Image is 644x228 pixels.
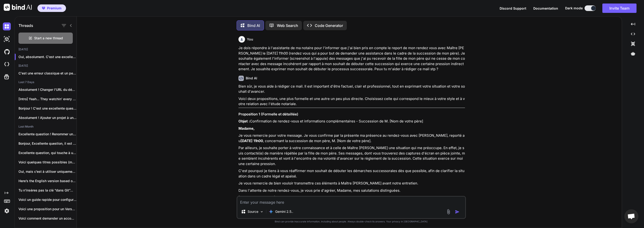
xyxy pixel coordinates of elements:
[238,168,465,179] p: C'est pourquoi je tiens à vous réaffirmer mon souhait de débuter les démarches successorales dès ...
[315,23,343,28] p: Code Generator
[3,35,11,43] img: darkAi-studio
[533,6,558,11] button: Documentation
[238,195,465,206] p: [Votre numéro de téléphone] [Votre adresse e-mail]
[238,133,465,143] p: Je vous remercie pour votre message. Je vous confirme par la présente ma présence au rendez-vous ...
[455,210,460,214] img: icon
[37,4,66,12] button: premiumPremium
[18,97,77,101] p: [Intro] Yeah... They watchin' every move... Let...
[269,209,273,214] img: Gemini 2.5 Pro
[18,132,77,136] p: Excellente question ! Renommer un Volume Logique...
[4,4,32,11] img: Bind AI
[237,220,466,223] p: Bind can provide inaccurate information, including about people. Always double-check its answers....
[18,179,77,183] p: Here’s the English version based on your...
[247,37,253,42] h6: You
[238,126,255,131] strong: Madame,
[533,6,558,10] span: Documentation
[238,145,465,166] p: Par ailleurs, je souhaite porter à votre connaissance et à celle de Maître [PERSON_NAME] une situ...
[500,6,526,11] button: Discord Support
[18,207,77,211] p: Voici une proposition pour un Verse 2:...
[248,209,258,214] p: Source
[18,141,77,146] p: Bonjour, Excellente question, il est primordial de...
[18,197,77,202] p: Voici un guide rapide pour configurer nfsd...
[18,169,77,174] p: Oui, mais c’est à utiliser uniquement en...
[238,96,465,107] p: Voici deux propositions, une plus formelle et une autre un peu plus directe. Choisissez celle qui...
[238,84,465,94] p: Bien sûr, je vous aide à rédiger ce mail. Il est important d'être factuel, clair et professionnel...
[247,23,260,28] p: Bind AI
[18,55,77,59] p: Oui, absolument. C'est une excellente id...
[238,188,465,193] p: Dans l'attente de notre rendez-vous, je vous prie d'agréer, Madame, mes salutations distinguées.
[18,115,77,120] p: Absolument ! Ajouter un projet à une...
[602,4,637,13] button: Invite Team
[3,60,11,68] img: cloudideIcon
[238,181,465,186] p: Je vous remercie de bien vouloir transmettre ces éléments à Maître [PERSON_NAME] avant notre entr...
[624,209,638,223] div: Ouvrir le chat
[277,23,298,28] p: Web Search
[275,209,293,214] p: Gemini 2.5..
[18,87,77,92] p: Absolument ! Changer l'URL du dépôt distant...
[42,7,45,10] img: premium
[238,112,465,117] h3: Proposition 1 (Formelle et détaillée)
[3,207,11,215] img: settings
[18,151,77,155] p: Excellente question, qui touche à une petite...
[3,22,11,30] img: darkChat
[15,125,77,129] h2: Last Month
[565,6,583,11] span: Dark mode
[500,6,526,10] span: Discord Support
[18,71,77,76] p: C'est une erreur classique et un peu...
[15,48,77,51] h2: [DATE]
[15,80,77,84] h2: Last 7 Days
[18,188,77,193] p: Tu n’insères pas la clé “dans Git”...
[3,48,11,56] img: githubDark
[15,64,77,68] h2: [DATE]
[18,23,33,28] h1: Threads
[246,76,257,81] h6: Bind AI
[18,106,77,111] p: Bonjour ! C'est une excellente question qui...
[47,6,62,11] span: Premium
[18,160,77,165] p: Voici quelques titres possibles (mon préféré en...
[446,209,451,214] img: attachment
[241,139,263,143] strong: [DATE] 11h00
[238,119,250,123] strong: Objet :
[34,36,63,40] span: Start a new thread
[260,210,264,214] img: Pick Models
[18,216,77,221] p: Voici comment demander un accompagnement par un...
[238,195,274,200] strong: [Votre Prénom Nom]
[238,45,465,72] p: Je dois répondre à l'assistante de ma notaire pour l'informer que j'ai bien pris en compte le rep...
[238,119,465,124] p: Confirmation de rendez-vous et informations complémentaires - Succession de M. [Nom de votre père]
